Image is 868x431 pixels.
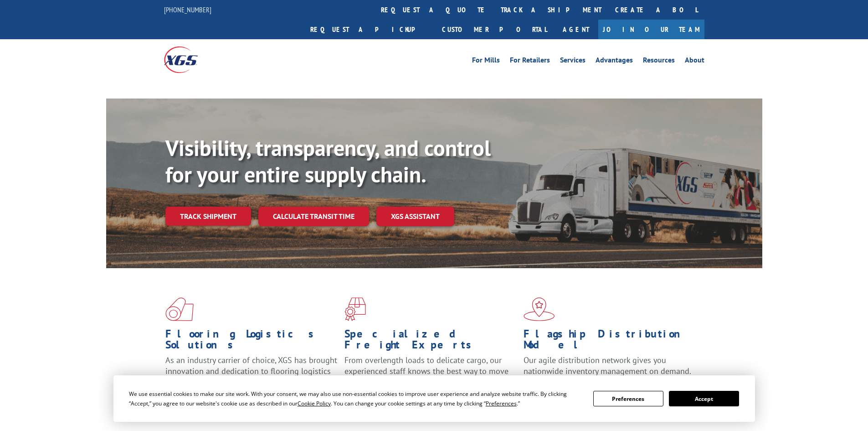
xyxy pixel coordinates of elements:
b: Visibility, transparency, and control for your entire supply chain. [165,134,491,188]
span: As an industry carrier of choice, XGS has brought innovation and dedication to flooring logistics... [165,355,337,387]
a: Services [560,57,586,67]
a: Request a pickup [303,20,435,39]
a: [PHONE_NUMBER] [164,5,211,14]
a: Agent [554,20,598,39]
button: Preferences [593,391,663,406]
h1: Flagship Distribution Model [524,328,696,355]
div: We use essential cookies to make our site work. With your consent, we may also use non-essential ... [129,389,582,408]
a: Advantages [596,57,633,67]
span: Cookie Policy [298,400,331,407]
img: xgs-icon-focused-on-flooring-red [344,297,366,321]
a: For Mills [472,57,500,67]
a: For Retailers [510,57,550,67]
div: Cookie Consent Prompt [113,375,755,422]
h1: Flooring Logistics Solutions [165,328,338,355]
a: Resources [643,57,675,67]
h1: Specialized Freight Experts [344,328,517,355]
button: Accept [669,391,739,406]
img: xgs-icon-flagship-distribution-model-red [524,297,555,321]
span: Preferences [486,400,517,407]
img: xgs-icon-total-supply-chain-intelligence-red [165,297,194,321]
a: Track shipment [165,207,251,226]
p: From overlength loads to delicate cargo, our experienced staff knows the best way to move your fr... [344,355,517,395]
a: Join Our Team [598,20,704,39]
a: About [685,57,704,67]
a: Customer Portal [435,20,554,39]
span: Our agile distribution network gives you nationwide inventory management on demand. [524,355,691,376]
a: Calculate transit time [258,207,369,226]
a: XGS ASSISTANT [376,207,454,226]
